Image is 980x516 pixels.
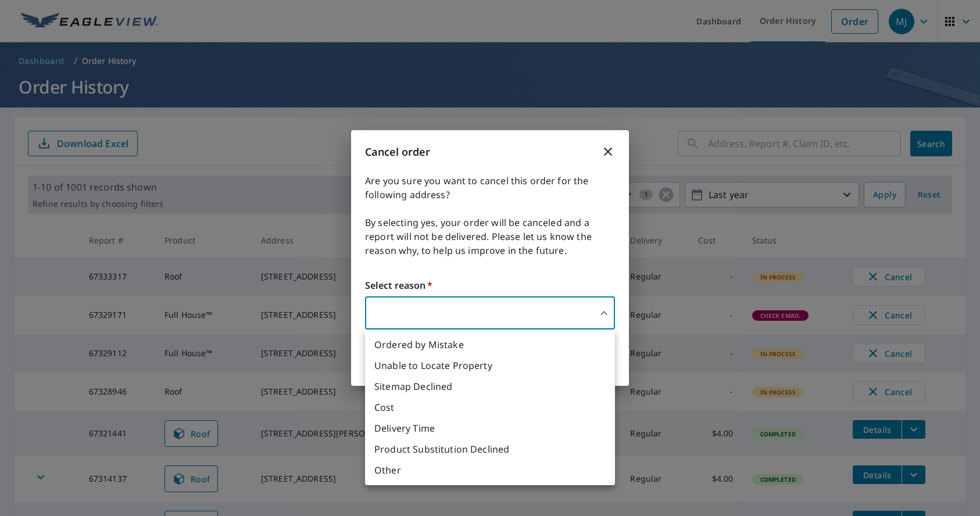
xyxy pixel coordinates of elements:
li: Product Substitution Declined [365,439,615,460]
li: Unable to Locate Property [365,355,615,376]
li: Sitemap Declined [365,376,615,397]
li: Delivery Time [365,418,615,439]
li: Cost [365,397,615,418]
li: Other [365,460,615,481]
li: Ordered by Mistake [365,334,615,355]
